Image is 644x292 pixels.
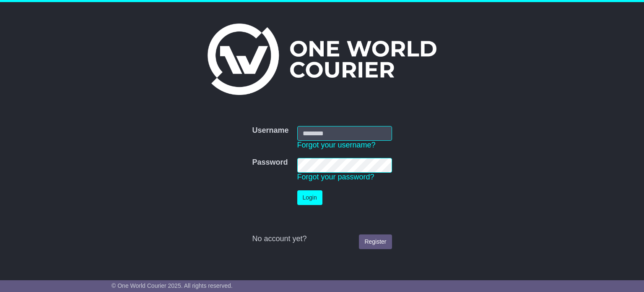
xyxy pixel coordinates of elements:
[297,190,322,205] button: Login
[252,126,288,135] label: Username
[252,158,288,167] label: Password
[359,234,392,249] a: Register
[252,234,392,244] div: No account yet?
[112,282,233,289] span: © One World Courier 2025. All rights reserved.
[297,141,376,149] a: Forgot your username?
[208,24,436,95] img: One World
[297,173,374,181] a: Forgot your password?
